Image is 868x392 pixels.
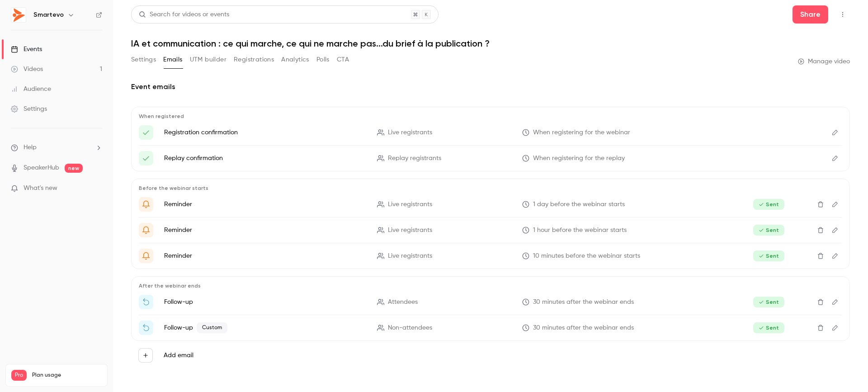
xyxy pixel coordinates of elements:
li: help-dropdown-opener [11,143,102,152]
button: Registrations [234,52,274,67]
button: Delete [813,295,828,309]
span: Sent [753,297,784,307]
li: Vous êtes inscrit(e) au webinar {{ event_name }}! [139,125,842,140]
button: Delete [813,223,828,237]
span: new [65,164,83,173]
span: When registering for the replay [533,154,625,163]
p: Replay confirmation [164,154,366,163]
li: ⏩️ Voici votre lien d'accès unique à {{ event_name }}! [139,151,842,165]
p: Reminder [164,226,366,235]
button: Edit [828,249,842,263]
div: Settings [11,104,47,113]
span: Live registrants [388,226,432,235]
p: Registration confirmation [164,128,366,137]
p: Follow-up [164,322,366,333]
button: Edit [828,125,842,140]
button: Polls [316,52,330,67]
span: Sent [753,199,784,210]
p: When registered [139,113,842,120]
a: Manage video [798,57,850,66]
span: Live registrants [388,251,432,261]
span: 30 minutes after the webinar ends [533,298,634,307]
li: Replay de {{ event_name }} [139,321,842,335]
p: After the webinar ends [139,282,842,289]
span: Custom [197,322,227,333]
label: Add email [164,351,193,360]
span: Sent [753,225,784,236]
span: 1 hour before the webinar starts [533,226,627,235]
button: Edit [828,151,842,165]
li: J-1 avant {{ event_name }} [139,197,842,212]
div: Videos [11,65,43,74]
button: Delete [813,249,828,263]
span: Sent [753,250,784,261]
h6: Smartevo [33,10,64,19]
span: Live registrants [388,200,432,209]
span: Attendees [388,298,418,307]
button: Delete [813,321,828,335]
button: Analytics [281,52,309,67]
p: Reminder [164,200,366,209]
button: Emails [163,52,182,67]
li: On démarre dans 1h ! [139,223,842,237]
span: Non-attendees [388,323,432,333]
div: Audience [11,85,51,94]
span: When registering for the webinar [533,128,630,137]
p: Follow-up [164,298,366,307]
span: 10 minutes before the webinar starts [533,251,640,261]
button: Share [793,5,828,24]
li: Merci d'avoir participé ! [139,295,842,309]
img: Smartevo [11,8,26,22]
button: Edit [828,197,842,212]
p: Reminder [164,251,366,260]
button: Edit [828,223,842,237]
button: Delete [813,197,828,212]
button: CTA [337,52,349,67]
span: Live registrants [388,128,432,137]
div: Search for videos or events [139,10,229,19]
span: Help [24,143,37,152]
span: Plan usage [32,372,102,379]
a: SpeakerHub [24,163,59,173]
span: Replay registrants [388,154,441,163]
span: 1 day before the webinar starts [533,200,625,209]
span: Pro [11,370,27,381]
h1: IA et communication : ce qui marche, ce qui ne marche pas...du brief à la publication ? [131,38,850,49]
button: UTM builder [190,52,226,67]
button: Edit [828,295,842,309]
span: 30 minutes after the webinar ends [533,323,634,333]
button: Settings [131,52,156,67]
button: Edit [828,321,842,335]
span: Sent [753,322,784,333]
span: What's new [24,184,57,193]
li: 10 min avant le live ! [139,249,842,263]
h2: Event emails [131,81,850,92]
p: Before the webinar starts [139,184,842,192]
div: Events [11,45,42,54]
